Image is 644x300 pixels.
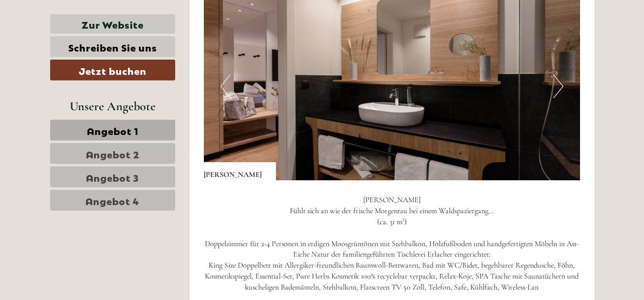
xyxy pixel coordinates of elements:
[87,124,138,137] span: Angebot 1
[14,46,136,53] small: 09:43
[86,147,139,160] span: Angebot 2
[50,36,175,57] a: Schreiben Sie uns
[221,74,231,98] button: Previous
[204,195,580,293] p: [PERSON_NAME] Fühlt sich an wie der frische Morgentau bei einem Waldspaziergang... (ca. 31 m²) Do...
[309,247,376,268] button: Senden
[85,194,139,207] span: Angebot 4
[50,97,175,115] div: Unsere Angebote
[7,26,140,55] div: Guten Tag, wie können wir Ihnen helfen?
[14,28,136,35] div: [GEOGRAPHIC_DATA]
[50,14,175,34] a: Zur Website
[86,170,139,184] span: Angebot 3
[204,162,276,180] div: [PERSON_NAME]
[553,74,563,98] button: Next
[50,60,175,81] a: Jetzt buchen
[162,7,214,23] div: Mittwoch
